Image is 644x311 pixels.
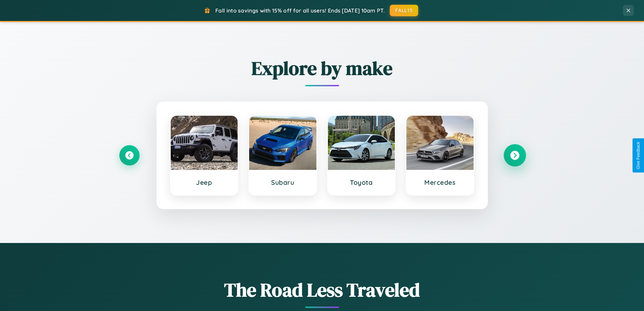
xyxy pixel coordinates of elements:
[119,55,525,81] h2: Explore by make
[636,142,641,169] div: Give Feedback
[177,178,231,186] h3: Jeep
[413,178,467,186] h3: Mercedes
[256,178,310,186] h3: Subaru
[335,178,388,186] h3: Toyota
[215,7,385,14] span: Fall into savings with 15% off for all users! Ends [DATE] 10am PT.
[119,277,525,303] h1: The Road Less Traveled
[390,5,418,16] button: FALL15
